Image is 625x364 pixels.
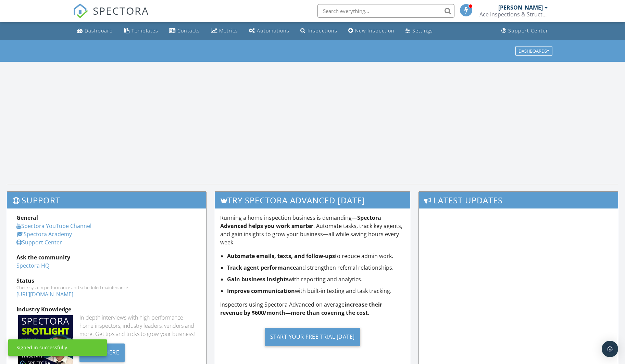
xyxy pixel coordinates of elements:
[177,27,200,34] div: Contacts
[412,27,433,34] div: Settings
[215,192,410,208] h3: Try spectora advanced [DATE]
[346,25,397,37] a: New Inspection
[419,192,618,208] h3: Latest Updates
[355,27,395,34] div: New Inspection
[73,3,88,18] img: The Best Home Inspection Software - Spectora
[16,253,197,261] div: Ask the community
[220,322,405,351] a: Start Your Free Trial [DATE]
[16,344,68,351] div: Signed in successfully.
[257,27,289,34] div: Automations
[403,25,436,37] a: Settings
[85,27,113,34] div: Dashboard
[166,25,203,37] a: Contacts
[265,328,360,346] div: Start Your Free Trial [DATE]
[508,27,548,34] div: Support Center
[16,305,197,313] div: Industry Knowledge
[121,25,161,37] a: Templates
[308,27,337,34] div: Inspections
[227,275,289,283] strong: Gain business insights
[499,25,551,37] a: Support Center
[220,300,405,317] p: Inspectors using Spectora Advanced on average .
[298,25,340,37] a: Inspections
[317,4,454,18] input: Search everything...
[246,25,292,37] a: Automations (Basic)
[93,3,149,18] span: SPECTORA
[16,291,73,298] a: [URL][DOMAIN_NAME]
[227,252,405,260] li: to reduce admin work.
[227,252,335,260] strong: Automate emails, texts, and follow-ups
[227,287,295,295] strong: Improve communication
[602,341,618,357] div: Open Intercom Messenger
[220,214,381,230] strong: Spectora Advanced helps you work smarter
[73,9,149,24] a: SPECTORA
[227,287,405,295] li: with built-in texting and task tracking.
[208,25,241,37] a: Metrics
[16,277,197,285] div: Status
[7,192,206,208] h3: Support
[16,262,49,269] a: Spectora HQ
[79,313,197,338] div: In-depth interviews with high-performance home inspectors, industry leaders, vendors and more. Ge...
[479,11,548,18] div: Ace Inspections & Structural Services, LLC
[16,285,197,290] div: Check system performance and scheduled maintenance.
[515,46,552,56] button: Dashboards
[16,222,91,230] a: Spectora YouTube Channel
[220,301,382,316] strong: increase their revenue by $600/month—more than covering the cost
[498,4,543,11] div: [PERSON_NAME]
[220,214,405,246] p: Running a home inspection business is demanding— . Automate tasks, track key agents, and gain ins...
[16,239,62,246] a: Support Center
[518,49,549,53] div: Dashboards
[74,25,116,37] a: Dashboard
[227,264,405,272] li: and strengthen referral relationships.
[227,264,296,271] strong: Track agent performance
[16,230,72,238] a: Spectora Academy
[219,27,238,34] div: Metrics
[227,275,405,283] li: with reporting and analytics.
[132,27,158,34] div: Templates
[16,214,38,221] strong: General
